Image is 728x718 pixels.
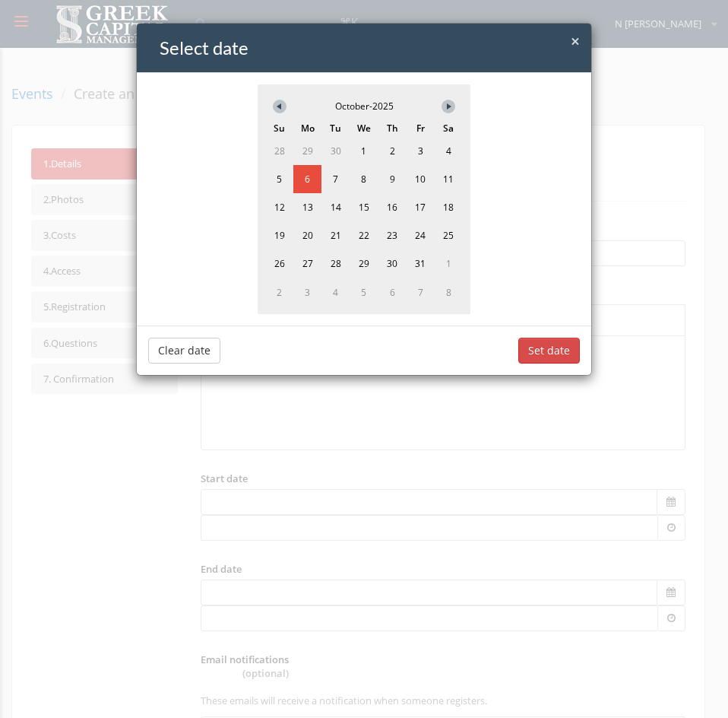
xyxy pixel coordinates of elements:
[321,278,350,307] span: 4
[435,137,463,165] span: 4
[293,278,321,307] span: 3
[350,249,378,278] span: 29
[265,165,293,193] span: 5
[407,221,435,249] span: 24
[293,249,321,278] span: 27
[407,278,435,307] span: 7
[435,193,463,221] span: 18
[435,221,463,249] span: 25
[321,193,350,221] span: 14
[321,122,350,136] span: Tu
[435,278,463,307] span: 8
[265,193,293,221] span: 12
[435,165,463,193] span: 11
[407,165,435,193] span: 10
[378,122,407,136] span: Th
[321,249,350,278] span: 28
[265,137,293,165] span: 28
[265,122,293,136] span: Su
[571,30,580,52] span: ×
[293,193,321,221] span: 13
[265,249,293,278] span: 26
[350,193,378,221] span: 15
[321,137,350,165] span: 30
[518,338,580,364] button: Set date
[378,221,407,249] span: 23
[378,278,407,307] span: 6
[350,278,378,307] span: 5
[378,165,407,193] span: 9
[293,122,321,136] span: Mo
[407,122,435,136] span: Fr
[350,122,378,136] span: We
[335,100,369,113] span: October
[293,137,321,165] span: 29
[293,221,321,249] span: 20
[148,338,220,364] button: Clear date
[378,137,407,165] span: 2
[407,249,435,278] span: 31
[369,100,372,113] span: -
[265,278,293,307] span: 2
[378,249,407,278] span: 30
[435,249,463,278] span: 1
[372,100,394,113] span: 2025
[407,137,435,165] span: 3
[321,221,350,249] span: 21
[293,165,321,193] span: 6
[265,221,293,249] span: 19
[321,165,350,193] span: 7
[435,122,463,136] span: Sa
[350,165,378,193] span: 8
[378,193,407,221] span: 16
[160,35,580,61] h4: Select date
[350,221,378,249] span: 22
[407,193,435,221] span: 17
[350,137,378,165] span: 1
